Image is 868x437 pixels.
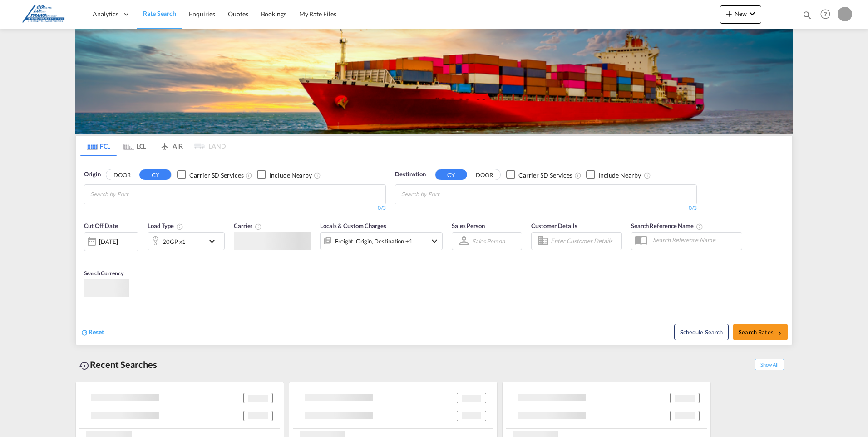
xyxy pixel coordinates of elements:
md-icon: icon-backup-restore [79,360,90,371]
md-chips-wrap: Chips container with autocompletion. Enter the text area, type text to search, and then use the u... [89,185,180,202]
input: Search Reference Name [648,233,742,247]
span: Origin [84,170,100,179]
span: My Rate Files [299,10,336,18]
div: OriginDOOR CY Checkbox No InkUnchecked: Search for CY (Container Yard) services for all selected ... [76,156,792,345]
span: Analytics [93,10,118,19]
span: Destination [395,170,426,179]
md-tab-item: AIR [153,136,189,156]
div: Help [818,6,838,23]
md-select: Sales Person [471,234,506,248]
span: Load Type [148,222,183,229]
div: Include Nearby [269,170,312,179]
span: Reset [89,328,104,336]
span: Search Rates [739,328,782,336]
span: Rate Search [143,10,176,17]
div: icon-magnify [802,10,812,24]
button: Note: By default Schedule search will only considerorigin ports, destination ports and cut off da... [674,324,729,340]
span: New [724,10,758,17]
div: 0/3 [395,204,697,212]
md-datepicker: Select [84,250,91,262]
div: [DATE] [99,238,118,246]
span: Enquiries [189,10,215,18]
button: icon-plus 400-fgNewicon-chevron-down [720,5,761,24]
md-chips-wrap: Chips container with autocompletion. Enter the text area, type text to search, and then use the u... [400,185,491,202]
md-icon: Unchecked: Ignores neighbouring ports when fetching rates.Checked : Includes neighbouring ports w... [314,171,321,179]
md-icon: Unchecked: Search for CY (Container Yard) services for all selected carriers.Checked : Search for... [574,171,582,179]
img: LCL+%26+FCL+BACKGROUND.png [75,29,793,134]
md-icon: icon-information-outline [176,223,183,230]
div: Freight Origin Destination Factory Stuffingicon-chevron-down [320,232,443,250]
md-tab-item: FCL [80,136,117,156]
md-checkbox: Checkbox No Ink [177,170,243,179]
md-pagination-wrapper: Use the left and right arrow keys to navigate between tabs [80,136,226,156]
md-icon: Your search will be saved by the below given name [696,223,703,230]
md-tab-item: LCL [117,136,153,156]
md-icon: icon-magnify [802,10,812,20]
input: Chips input. [401,187,488,202]
img: f04a3d10673c11ed8b410b39241415e1.png [14,4,75,25]
div: 20GP x1 [163,235,186,248]
md-icon: icon-chevron-down [207,235,222,246]
div: Carrier SD Services [518,170,572,179]
button: DOOR [106,169,138,180]
span: Locals & Custom Charges [320,222,386,229]
span: Show All [755,359,784,370]
md-icon: icon-arrow-right [776,330,782,336]
div: 0/3 [84,204,386,212]
md-icon: icon-chevron-down [747,8,758,19]
md-icon: The selected Trucker/Carrierwill be displayed in the rate results If the rates are from another f... [255,223,262,230]
input: Enter Customer Details [551,234,619,248]
md-checkbox: Checkbox No Ink [257,170,312,179]
span: Help [818,6,833,22]
div: Freight Origin Destination Factory Stuffing [335,235,413,248]
span: Carrier [234,222,262,229]
span: Bookings [261,10,286,18]
md-checkbox: Checkbox No Ink [586,170,641,179]
div: 20GP x1icon-chevron-down [148,232,225,250]
div: icon-refreshReset [80,328,104,338]
span: Search Reference Name [631,222,703,229]
button: DOOR [469,169,500,180]
span: Sales Person [452,222,485,229]
md-icon: icon-plus 400-fg [724,8,735,19]
md-icon: icon-chevron-down [429,235,440,246]
span: Search Currency [84,269,123,276]
span: Quotes [228,10,248,18]
button: Search Ratesicon-arrow-right [733,324,788,340]
md-icon: icon-refresh [80,328,89,337]
button: CY [435,169,467,180]
md-icon: Unchecked: Search for CY (Container Yard) services for all selected carriers.Checked : Search for... [245,171,252,179]
span: Cut Off Date [84,222,118,229]
input: Chips input. [90,187,177,202]
div: [DATE] [84,232,138,251]
div: Carrier SD Services [189,170,243,179]
div: Include Nearby [598,170,641,179]
md-checkbox: Checkbox No Ink [506,170,572,179]
button: CY [139,169,171,180]
div: Recent Searches [75,354,161,375]
span: Customer Details [531,222,577,229]
md-icon: icon-airplane [159,141,170,148]
md-icon: Unchecked: Ignores neighbouring ports when fetching rates.Checked : Includes neighbouring ports w... [644,171,651,179]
